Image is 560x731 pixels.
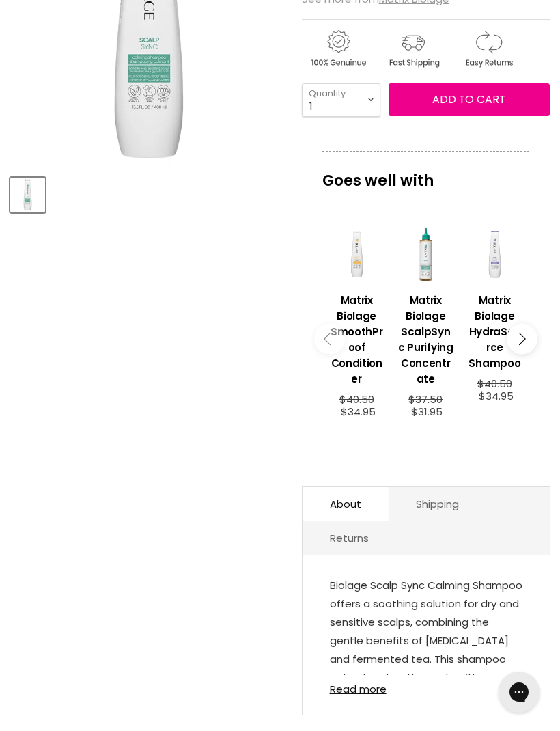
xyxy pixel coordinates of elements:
[398,292,453,387] h3: Matrix Biolage ScalpSync Purifying Concentrate
[411,404,443,419] span: $31.95
[398,282,453,394] a: View product:Matrix Biolage ScalpSync Purifying Concentrate
[479,389,514,403] span: $34.95
[329,282,384,394] a: View product:Matrix Biolage SmoothProof Conditioner
[8,174,290,212] div: Product thumbnails
[10,178,45,212] button: Matrix Biolage ScalpSync Calming Shampoo
[477,376,512,391] span: $40.50
[302,83,380,117] select: Quantity
[389,487,486,521] a: Shipping
[12,179,44,211] img: Matrix Biolage ScalpSync Calming Shampoo
[452,28,524,70] img: returns.gif
[339,392,374,406] span: $40.50
[303,521,396,555] a: Returns
[432,92,505,107] span: Add to cart
[302,28,374,70] img: genuine.gif
[377,28,449,70] img: shipping.gif
[408,392,443,406] span: $37.50
[303,487,389,521] a: About
[389,83,550,116] button: Add to cart
[341,404,376,419] span: $34.95
[467,282,522,378] a: View product:Matrix Biolage HydraSource Shampoo
[492,667,546,717] iframe: Gorgias live chat messenger
[330,675,522,695] a: Read more
[329,292,384,387] h3: Matrix Biolage SmoothProof Conditioner
[467,292,522,371] h3: Matrix Biolage HydraSource Shampoo
[322,151,529,196] p: Goes well with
